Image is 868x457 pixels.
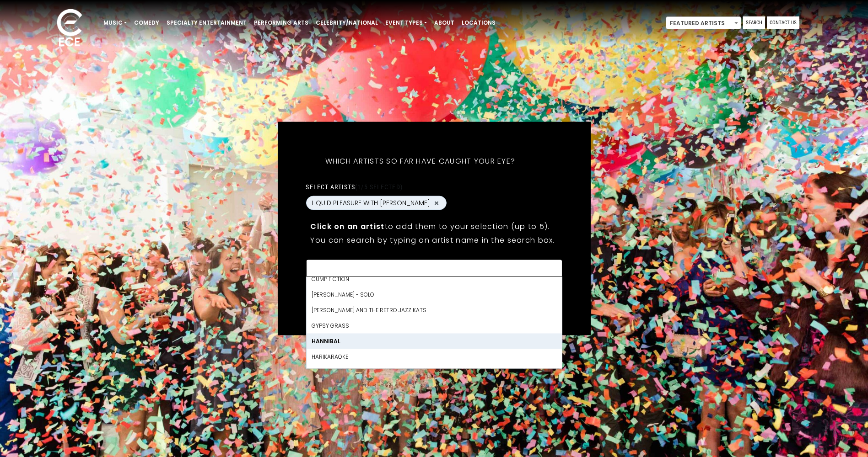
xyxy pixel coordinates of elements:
li: HariKaraoke [306,349,561,365]
a: Celebrity/National [312,15,382,31]
span: Featured Artists [666,16,741,29]
h5: Which artists so far have caught your eye? [306,145,534,178]
li: [PERSON_NAME] - Solo [306,287,561,303]
a: About [431,15,458,31]
a: Contact Us [767,16,799,29]
li: Gump Fiction [306,271,561,287]
li: Gypsy Grass [306,318,561,334]
span: Featured Artists [666,17,741,30]
textarea: Search [312,266,556,274]
li: Harlem Gospel Choir [306,365,561,380]
a: Search [743,16,765,29]
li: Hannibal [306,334,561,349]
a: Event Types [382,15,431,31]
a: Specialty Entertainment [163,15,250,31]
span: LIQUID PLEASURE WITH [PERSON_NAME] [312,198,430,208]
p: You can search by typing an artist name in the search box. [310,234,557,246]
li: [PERSON_NAME] and the Retro Jazz Kats [306,303,561,318]
a: Music [100,15,130,31]
span: (1/5 selected) [355,183,403,191]
label: Select artists [306,183,402,191]
a: Locations [458,15,499,31]
a: Performing Arts [250,15,312,31]
a: Comedy [130,15,163,31]
p: to add them to your selection (up to 5). [310,221,557,232]
strong: Click on an artist [310,221,384,232]
img: ece_new_logo_whitev2-1.png [47,6,92,51]
button: Remove LIQUID PLEASURE WITH KENNY MANN [433,199,440,207]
